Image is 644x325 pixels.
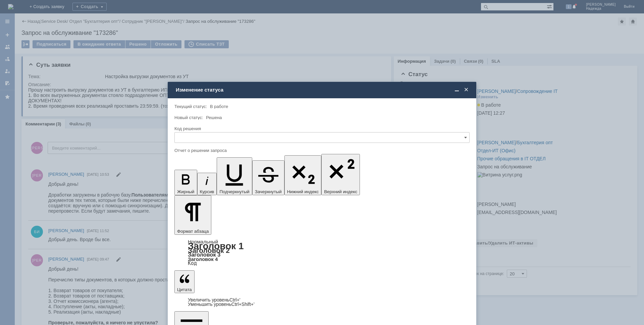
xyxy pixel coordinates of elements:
[188,302,255,307] a: Decrease
[174,148,468,153] div: Отчет о решении запроса
[206,115,222,120] span: Решена
[453,87,460,93] span: Свернуть (Ctrl + M)
[229,297,240,303] span: Ctrl+'
[174,170,197,195] button: Жирный
[324,189,357,194] span: Верхний индекс
[463,87,470,93] span: Закрыть
[188,247,230,254] a: Заголовок 2
[83,11,238,16] strong: Пользователям нужно выйти из программы и заново в неё войти.
[174,115,203,120] label: Новый статус:
[219,189,249,194] span: Подчеркнутый
[197,173,217,195] button: Курсив
[188,260,197,266] a: Код
[188,239,218,245] a: Нормальный
[174,298,470,307] div: Цитата
[284,155,322,195] button: Нижний индекс
[174,239,470,266] div: Формат абзаца
[231,302,255,307] span: Ctrl+Shift+'
[188,241,244,251] a: Заголовок 1
[174,126,468,131] div: Код решения
[188,252,220,258] a: Заголовок 3
[287,189,319,194] span: Нижний индекс
[177,189,195,194] span: Жирный
[252,160,284,195] button: Зачеркнутый
[176,87,470,93] div: Изменение статуса
[177,287,192,292] span: Цитата
[321,154,360,195] button: Верхний индекс
[210,104,228,109] span: В работе
[188,297,240,303] a: Increase
[174,104,207,109] label: Текущий статус:
[200,189,214,194] span: Курсив
[174,270,195,293] button: Цитата
[217,157,252,195] button: Подчеркнутый
[177,229,209,234] span: Формат абзаца
[255,189,282,194] span: Зачеркнутый
[188,256,218,262] a: Заголовок 4
[174,195,211,235] button: Формат абзаца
